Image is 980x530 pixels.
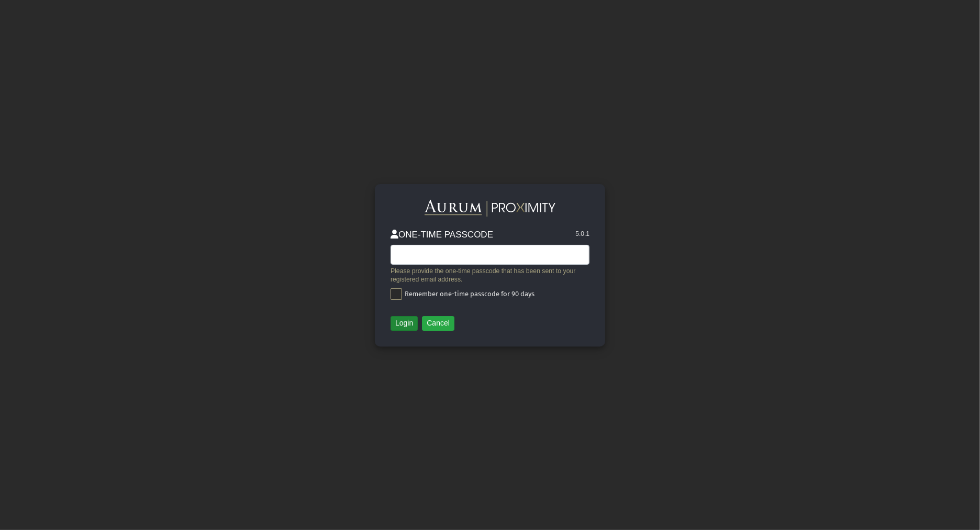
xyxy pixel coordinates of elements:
[425,200,555,217] img: Aurum-Proximity%20white.svg
[575,230,589,245] div: 5.0.1
[402,290,534,298] span: Remember one-time passcode for 90 days
[391,316,418,331] button: Login
[391,230,493,241] h3: ONE-TIME PASSCODE
[422,316,454,331] button: Cancel
[391,267,589,284] div: Please provide the one-time passcode that has been sent to your registered email address.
